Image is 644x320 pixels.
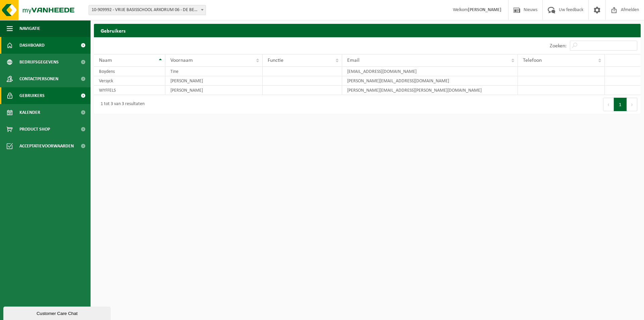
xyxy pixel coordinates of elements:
[342,86,518,95] td: [PERSON_NAME][EMAIL_ADDRESS][PERSON_NAME][DOMAIN_NAME]
[550,43,567,49] label: Zoeken:
[19,37,45,54] span: Dashboard
[99,58,112,63] span: Naam
[468,7,501,12] strong: [PERSON_NAME]
[19,138,74,154] span: Acceptatievoorwaarden
[165,67,263,76] td: Tine
[94,67,165,76] td: Boydens
[627,98,637,111] button: Next
[342,67,518,76] td: [EMAIL_ADDRESS][DOMAIN_NAME]
[170,58,193,63] span: Voornaam
[94,86,165,95] td: WYFFELS
[19,54,59,71] span: Bedrijfsgegevens
[94,24,641,37] h2: Gebruikers
[523,58,542,63] span: Telefoon
[603,98,614,111] button: Previous
[19,20,40,37] span: Navigatie
[19,104,40,121] span: Kalender
[165,76,263,86] td: [PERSON_NAME]
[347,58,360,63] span: Email
[19,87,45,104] span: Gebruikers
[165,86,263,95] td: [PERSON_NAME]
[89,5,206,15] span: 10-909992 - VRIJE BASISSCHOOL ARKORUM 06 - DE BEVER - ROESELARE
[19,71,58,87] span: Contactpersonen
[614,98,627,111] button: 1
[342,76,518,86] td: [PERSON_NAME][EMAIL_ADDRESS][DOMAIN_NAME]
[97,98,145,110] div: 1 tot 3 van 3 resultaten
[268,58,283,63] span: Functie
[3,305,112,320] iframe: chat widget
[19,121,50,138] span: Product Shop
[89,5,206,15] span: 10-909992 - VRIJE BASISSCHOOL ARKORUM 06 - DE BEVER - ROESELARE
[94,76,165,86] td: Versyck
